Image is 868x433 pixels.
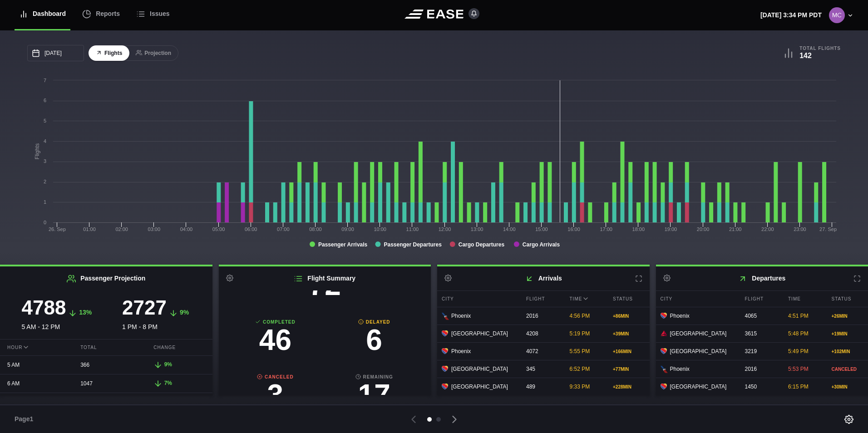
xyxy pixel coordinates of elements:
span: 6:52 PM [570,366,590,372]
div: 489 [522,378,563,395]
text: 7 [44,78,46,83]
text: 5 [44,118,46,123]
div: 4065 [740,307,782,325]
span: Phoenix [451,312,471,320]
div: + 39 MIN [613,330,645,337]
span: 5:19 PM [570,330,590,337]
h3: 2727 [122,298,167,318]
span: 9% [164,361,172,368]
tspan: Cargo Departures [459,241,505,248]
text: 01:00 [83,226,96,232]
div: Total [73,340,139,355]
text: 1 [44,199,46,205]
div: + 228 MIN [613,384,645,390]
tspan: 26. Sep [49,226,66,232]
div: Flight [740,291,782,307]
text: 17:00 [600,226,612,232]
span: Page 1 [15,414,37,424]
div: 3219 [740,343,782,360]
text: 02:00 [115,226,128,232]
text: 21:00 [729,226,742,232]
div: 548 [73,394,139,411]
text: 05:00 [212,226,225,232]
text: 6 [44,98,46,103]
text: 03:00 [148,226,161,232]
div: 366 [73,356,139,374]
div: 5 AM - 12 PM [7,298,106,332]
div: Flight [522,291,563,307]
span: [GEOGRAPHIC_DATA] [451,365,508,373]
text: 08:00 [309,226,322,232]
div: 4072 [522,343,563,360]
div: + 166 MIN [613,348,645,355]
span: Phoenix [670,312,690,320]
h3: 72 [226,271,424,300]
span: 9:33 PM [570,384,590,390]
button: Projection [128,45,178,61]
h3: 3 [226,380,325,409]
text: 04:00 [180,226,193,232]
text: 13:00 [471,226,483,232]
div: Change [146,340,212,355]
tspan: Flights [34,143,40,159]
div: + 77 MIN [613,366,645,373]
text: 18:00 [632,226,645,232]
span: 5:55 PM [570,348,590,354]
span: 4:56 PM [570,313,590,319]
b: Remaining [325,374,424,380]
text: 14:00 [503,226,516,232]
text: 10:00 [374,226,386,232]
span: 13% [79,309,92,316]
h3: 6 [325,325,424,354]
text: 0 [44,220,46,225]
h3: 46 [226,325,325,354]
text: 20:00 [697,226,710,232]
text: 23:00 [794,226,806,232]
span: [GEOGRAPHIC_DATA] [670,347,727,355]
tspan: Passenger Departures [384,241,442,248]
div: 2016 [522,307,563,325]
text: 06:00 [245,226,257,232]
span: Phoenix [451,347,471,355]
text: 3 [44,158,46,164]
span: [GEOGRAPHIC_DATA] [670,383,727,391]
a: Completed46 [226,319,325,359]
p: [DATE] 3:34 PM PDT [760,10,822,20]
span: 9% [180,309,189,316]
span: 5:49 PM [788,348,809,354]
text: 16:00 [567,226,580,232]
a: Remaining17 [325,374,424,414]
div: + 30 MIN [832,384,864,390]
b: Total Flights [799,45,841,51]
div: 1 PM - 8 PM [106,298,205,332]
div: City [656,291,738,307]
div: 345 [522,360,563,378]
span: [GEOGRAPHIC_DATA] [670,330,727,338]
h2: Arrivals [437,266,650,290]
text: 4 [44,138,46,144]
text: 19:00 [665,226,677,232]
text: 2 [44,179,46,184]
span: 4:51 PM [788,313,809,319]
img: 1153cdcb26907aa7d1cda5a03a6cdb74 [829,7,845,23]
a: Canceled3 [226,374,325,414]
span: [GEOGRAPHIC_DATA] [451,330,508,338]
div: Time [784,291,825,307]
div: City [437,291,519,307]
span: 5:48 PM [788,330,809,337]
b: Canceled [226,374,325,380]
b: 142 [799,52,812,59]
a: Delayed6 [325,319,424,359]
span: 5:53 PM [788,366,809,372]
text: 07:00 [277,226,290,232]
b: Completed [226,319,325,325]
div: + 102 MIN [832,348,864,355]
div: + 26 MIN [832,313,864,320]
div: 2016 [740,360,782,378]
text: 15:00 [535,226,548,232]
text: 09:00 [341,226,354,232]
tspan: Cargo Arrivals [523,241,560,248]
div: 3615 [740,325,782,342]
div: + 86 MIN [613,313,645,320]
text: 11:00 [406,226,419,232]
